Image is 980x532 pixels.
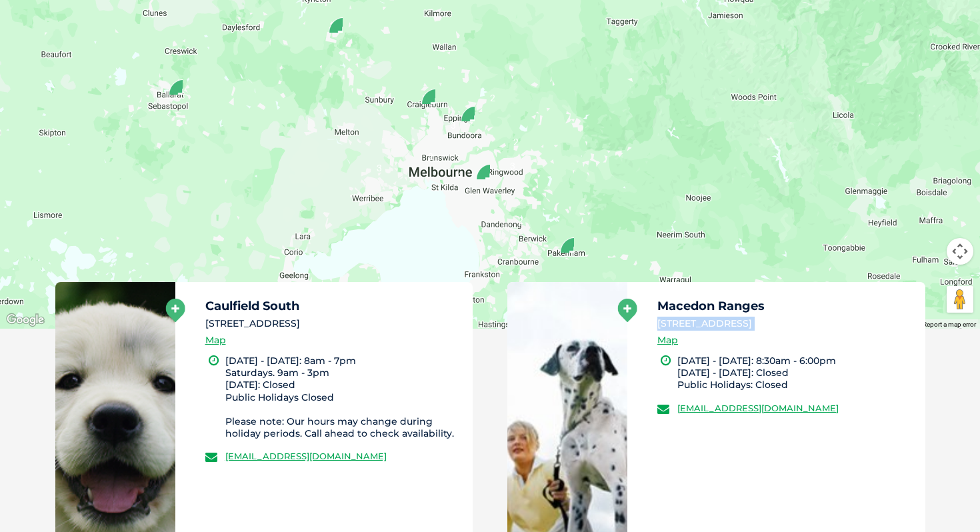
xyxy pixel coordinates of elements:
[657,300,913,312] h5: Macedon Ranges
[428,100,479,151] div: 3
[657,317,913,331] li: [STREET_ADDRESS]
[947,238,973,265] button: Map camera controls
[677,403,839,413] a: [EMAIL_ADDRESS][DOMAIN_NAME]
[3,311,47,329] a: Open this area in Google Maps (opens a new window)
[3,311,47,329] img: Google
[491,117,541,167] div: 2
[354,143,405,193] div: 3
[405,131,456,182] div: 2
[495,195,546,246] div: 2
[205,317,461,331] li: [STREET_ADDRESS]
[677,355,913,391] li: [DATE] - [DATE]: 8:30am - 6:00pm [DATE] - [DATE]: Closed Public Holidays: Closed
[435,149,485,200] div: 4
[419,88,435,104] div: Craigieburn
[558,237,574,253] div: Pakenham
[225,355,461,439] li: [DATE] - [DATE]: 8am - 7pm Saturdays. 9am - 3pm [DATE]: Closed Public Holidays Closed Please note...
[327,17,343,33] div: Macedon Ranges
[467,73,518,123] div: 2
[487,141,538,191] div: 3
[947,286,973,313] button: Drag Pegman onto the map to open Street View
[225,451,387,461] a: [EMAIL_ADDRESS][DOMAIN_NAME]
[205,333,226,348] a: Map
[167,79,183,95] div: Ballarat
[205,300,461,312] h5: Caulfield South
[657,333,678,348] a: Map
[923,321,976,328] a: Report a map error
